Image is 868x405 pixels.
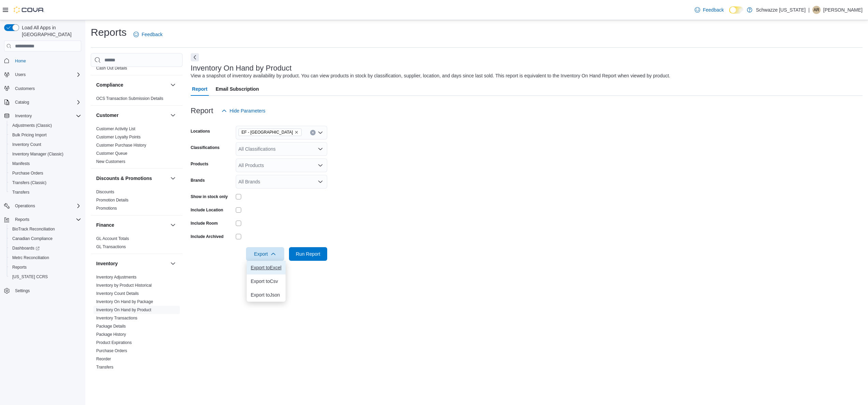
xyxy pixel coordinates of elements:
span: Dashboards [10,244,81,252]
div: Finance [91,235,183,254]
a: Package Details [96,324,126,329]
span: Customer Activity List [96,126,135,132]
span: Canadian Compliance [12,236,53,241]
a: Product Expirations [96,340,132,345]
h3: Customer [96,112,118,119]
span: New Customers [96,159,125,164]
a: Inventory by Product Historical [96,283,152,288]
span: Export to Csv [251,279,281,284]
button: Customer [96,112,168,119]
span: Inventory Count [12,142,41,147]
h3: Compliance [96,81,123,88]
a: Customer Loyalty Points [96,135,141,139]
div: View a snapshot of inventory availability by product. You can view products in stock by classific... [191,72,670,79]
span: Bulk Pricing Import [12,132,47,138]
h3: Inventory On Hand by Product [191,64,292,72]
span: Transfers (Classic) [10,179,81,187]
span: Inventory Count [10,140,81,149]
button: Transfers (Classic) [7,178,84,187]
button: Open list of options [318,146,323,152]
a: Inventory Transactions [96,316,138,320]
button: Reports [7,262,84,272]
a: New Customers [96,159,125,164]
span: Home [12,56,81,65]
span: Manifests [10,160,81,168]
button: [US_STATE] CCRS [7,272,84,282]
button: BioTrack Reconciliation [7,224,84,234]
span: Home [15,58,26,64]
span: Feedback [703,6,724,13]
span: Report [192,82,207,96]
a: Feedback [131,28,165,41]
span: Transfers [10,188,81,196]
a: Customer Queue [96,151,127,156]
span: Bulk Pricing Import [10,131,81,139]
a: Inventory Manager (Classic) [10,150,66,158]
input: Dark Mode [729,6,743,14]
button: Metrc Reconciliation [7,253,84,262]
span: Inventory by Product Historical [96,283,152,288]
span: BioTrack Reconciliation [10,225,81,233]
span: Export to Excel [251,265,281,270]
span: GL Transactions [96,244,126,250]
a: Customer Purchase History [96,143,146,148]
label: Include Room [191,221,218,226]
a: Bulk Pricing Import [10,131,49,139]
label: Classifications [191,145,220,150]
span: Inventory [15,113,32,119]
span: Export to Json [251,292,281,298]
span: Discounts [96,189,114,195]
button: Run Report [289,247,327,261]
button: Reports [12,215,32,224]
span: Customers [15,86,35,91]
button: Bulk Pricing Import [7,130,84,140]
span: Run Report [296,251,320,257]
span: Product Expirations [96,340,132,345]
span: Washington CCRS [10,273,81,281]
span: Hide Parameters [230,107,265,114]
a: Adjustments (Classic) [10,121,55,130]
span: Reports [12,265,27,270]
button: Operations [1,201,84,211]
button: Export toJson [247,288,286,302]
p: Schwazze [US_STATE] [756,6,806,14]
a: Home [12,57,29,65]
p: [PERSON_NAME] [823,6,863,14]
button: Discounts & Promotions [169,174,177,182]
span: Manifests [12,161,30,166]
button: Open list of options [318,163,323,168]
h3: Finance [96,222,114,228]
button: Remove EF - Glendale from selection in this group [294,130,299,134]
button: Reports [1,215,84,224]
a: Transfers (Classic) [10,179,49,187]
span: Reports [12,215,81,224]
a: Canadian Compliance [10,235,55,243]
span: EF - Glendale [238,129,302,136]
span: Users [12,71,81,79]
a: OCS Transaction Submission Details [96,96,163,101]
a: Transfers [10,188,32,196]
a: Package History [96,332,126,337]
a: GL Account Totals [96,236,129,241]
button: Users [12,71,28,79]
button: Inventory [12,112,34,120]
nav: Complex example [4,53,81,313]
div: Discounts & Promotions [91,188,183,215]
span: [US_STATE] CCRS [12,274,48,280]
a: Cash Out Details [96,66,127,71]
button: Inventory [1,111,84,121]
a: Customer Activity List [96,126,135,131]
span: Customers [12,84,81,93]
span: Email Subscription [216,82,259,96]
a: Promotion Details [96,198,129,202]
label: Show in stock only [191,194,228,199]
button: Inventory Count [7,140,84,149]
span: Inventory On Hand by Product [96,307,151,313]
a: Settings [12,287,32,295]
a: Dashboards [10,244,42,252]
a: Inventory Adjustments [96,275,136,280]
